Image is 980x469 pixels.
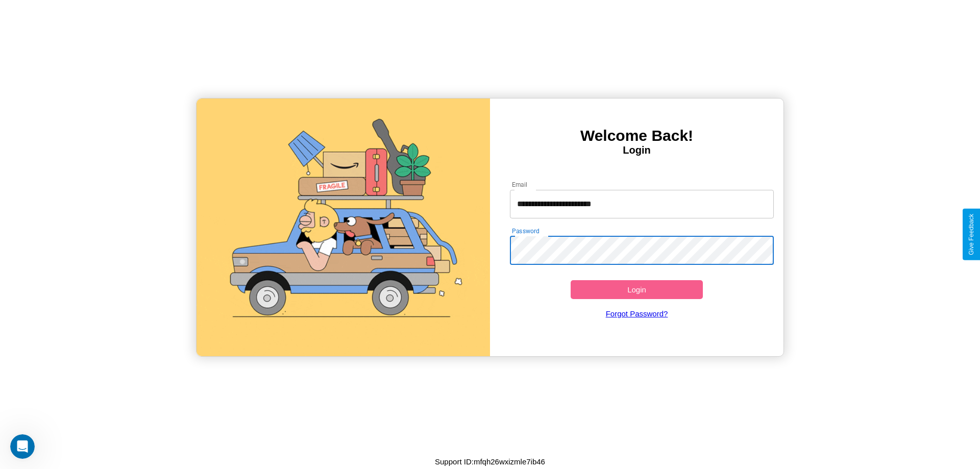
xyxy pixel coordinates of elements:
[197,98,490,356] img: gif
[571,280,703,299] button: Login
[490,144,783,156] h4: Login
[490,127,783,144] h3: Welcome Back!
[505,299,769,328] a: Forgot Password?
[968,214,975,255] div: Give Feedback
[435,455,545,468] p: Support ID: mfqh26wxizmle7ib46
[512,180,528,189] label: Email
[512,227,539,235] label: Password
[10,434,35,459] iframe: Intercom live chat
